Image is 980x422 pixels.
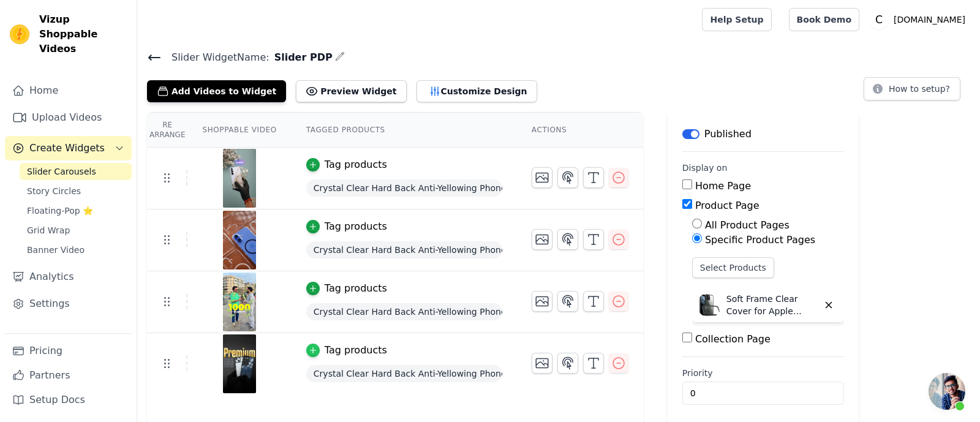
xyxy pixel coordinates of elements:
button: Change Thumbnail [532,291,552,312]
button: Change Thumbnail [532,167,552,188]
a: Slider Carousels [20,163,132,180]
a: Grid Wrap [20,222,132,239]
button: Create Widgets [5,136,132,160]
a: Floating-Pop ⭐ [20,202,132,219]
label: Specific Product Pages [705,234,815,246]
button: Preview Widget [296,80,406,102]
button: Tag products [306,281,387,296]
p: Soft Frame Clear Cover for Apple iPhone 11 Pro Max [726,293,818,317]
span: Crystal Clear Hard Back Anti-Yellowing Phone Case For Redmi Note 14 SE 5G [306,303,502,320]
button: Tag products [306,343,387,358]
span: Crystal Clear Hard Back Anti-Yellowing Phone Case For Redmi Note 14 SE 5G [306,365,502,382]
button: Tag products [306,219,387,234]
label: Priority [682,367,844,379]
span: Slider Carousels [27,165,96,178]
span: Slider Widget Name: [162,50,269,65]
div: Tag products [325,157,387,172]
a: Partners [5,363,132,388]
button: Tag products [306,157,387,172]
span: Crystal Clear Hard Back Anti-Yellowing Phone Case For Redmi Note 14 SE 5G [306,179,502,197]
th: Shoppable Video [187,113,291,148]
a: Pricing [5,339,132,363]
img: vizup-images-5fad.jpg [222,273,257,331]
th: Actions [517,113,643,148]
div: Tag products [325,281,387,296]
img: reel-preview-coverpe.myshopify.com-3605499723552864896_60793493837.jpeg [222,211,257,269]
a: Book Demo [789,8,859,31]
a: Settings [5,292,132,316]
span: Floating-Pop ⭐ [27,205,93,217]
button: Change Thumbnail [532,353,552,374]
div: Tag products [325,219,387,234]
div: Tag products [325,343,387,358]
label: Collection Page [695,333,771,345]
th: Re Arrange [147,113,187,148]
button: C [DOMAIN_NAME] [869,9,970,31]
img: Vizup [10,24,29,44]
button: Customize Design [417,80,537,102]
text: C [875,13,883,26]
div: Open chat [929,373,965,410]
a: Setup Docs [5,388,132,412]
label: All Product Pages [705,219,790,231]
img: Soft Frame Clear Cover for Apple iPhone 11 Pro Max [697,293,722,317]
th: Tagged Products [292,113,517,148]
a: How to setup? [864,86,960,97]
img: reel-preview-coverpe.myshopify.com-3646811500208411446_60793493837.jpeg [222,149,257,208]
div: Edit Name [335,49,345,66]
button: How to setup? [864,77,960,100]
label: Product Page [695,200,759,211]
a: Help Setup [702,8,771,31]
a: Upload Videos [5,105,132,130]
a: Story Circles [20,183,132,200]
button: Select Products [692,257,774,278]
button: Delete widget [818,295,839,315]
span: Banner Video [27,244,85,256]
p: [DOMAIN_NAME] [889,9,970,31]
span: Vizup Shoppable Videos [39,12,127,56]
legend: Display on [682,162,728,174]
span: Slider PDP [269,50,333,65]
span: Create Widgets [29,141,105,156]
span: Crystal Clear Hard Back Anti-Yellowing Phone Case For Redmi Note 14 SE 5G [306,241,502,258]
p: Published [704,127,752,141]
span: Story Circles [27,185,81,197]
a: Analytics [5,265,132,289]
span: Grid Wrap [27,224,70,236]
a: Home [5,78,132,103]
button: Change Thumbnail [532,229,552,250]
label: Home Page [695,180,751,192]
a: Banner Video [20,241,132,258]
button: Add Videos to Widget [147,80,286,102]
img: reel-preview-coverpe.myshopify.com-3360502991240519696_60793493837.jpeg [222,334,257,393]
